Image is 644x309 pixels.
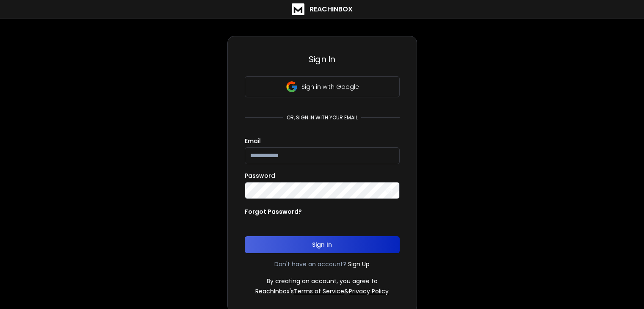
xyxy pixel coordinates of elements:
p: ReachInbox's & [255,287,389,295]
label: Password [245,173,275,179]
img: logo [292,3,304,15]
p: Sign in with Google [301,83,359,91]
button: Sign in with Google [245,76,400,97]
p: Don't have an account? [274,260,346,268]
a: Terms of Service [294,287,344,295]
p: Forgot Password? [245,207,302,216]
h3: Sign In [245,53,400,65]
label: Email [245,138,261,144]
button: Sign In [245,236,400,253]
h1: ReachInbox [310,4,353,14]
p: By creating an account, you agree to [267,277,378,285]
a: ReachInbox [292,3,353,15]
a: Privacy Policy [349,287,389,295]
a: Sign Up [348,260,370,268]
p: or, sign in with your email [283,114,361,121]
